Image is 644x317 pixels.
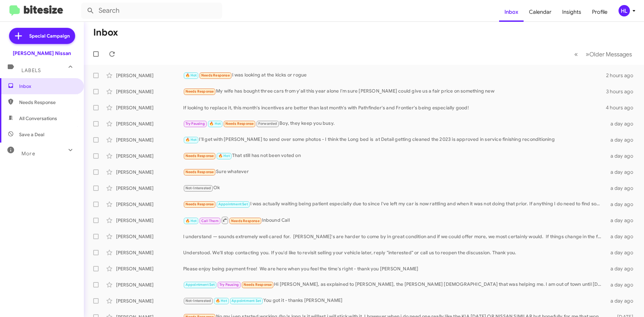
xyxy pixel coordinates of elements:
div: [PERSON_NAME] [116,298,183,304]
span: Not-Interested [185,186,211,190]
div: a day ago [606,281,639,288]
span: Try Pausing [219,282,239,287]
div: a day ago [606,201,639,208]
div: [PERSON_NAME] [116,137,183,143]
div: My wife has bought three cars from y'all this year alone I'm sure [PERSON_NAME] could give us a f... [183,88,606,95]
button: Previous [570,47,582,61]
span: Appointment Set [231,299,261,303]
span: 🔥 Hot [185,73,197,77]
button: HL [613,5,637,16]
span: 🔥 Hot [218,154,230,158]
div: Inbound Call [183,216,606,224]
div: If looking to replace it, this month's incentives are better than last month's with Pathfinder's ... [183,104,606,111]
span: Not-Interested [185,299,211,303]
div: That still has not been voted on [183,152,606,160]
a: Special Campaign [9,28,75,44]
h1: Inbox [93,27,118,38]
a: Insights [557,2,587,22]
span: Appointment Set [185,282,215,287]
div: [PERSON_NAME] [116,169,183,175]
div: [PERSON_NAME] [116,153,183,159]
div: 2 hours ago [606,72,639,79]
span: Needs Response [185,170,214,174]
div: [PERSON_NAME] [116,104,183,111]
div: a day ago [606,185,639,192]
div: I understand — sounds extremely well cared for. [PERSON_NAME]'s are harder to come by in great co... [183,233,606,240]
a: Inbox [499,2,524,22]
div: Please enjoy being payment free! We are here when you feel the time's right - thank you [PERSON_N... [183,265,606,272]
div: a day ago [606,233,639,240]
div: a day ago [606,249,639,256]
span: Inbox [19,83,76,90]
span: Appointment Set [218,202,248,206]
a: Profile [587,2,613,22]
span: « [574,50,578,58]
div: I'll get with [PERSON_NAME] to send over some photos - I think the Long bed is at Detail getting ... [183,136,606,144]
span: Forwarded [257,121,279,127]
div: Ok [183,184,606,192]
div: [PERSON_NAME] Nissan [13,50,71,57]
span: 🔥 Hot [209,121,221,126]
div: Understood. We'll stop contacting you. If you'd like to revisit selling your vehicle later, reply... [183,249,606,256]
div: You got it - thanks [PERSON_NAME] [183,297,606,305]
div: I was looking at the kicks or rogue [183,71,606,79]
span: Needs Response [225,121,254,126]
span: 🔥 Hot [185,219,197,223]
span: Needs Response [185,154,214,158]
span: Needs Response [19,99,76,106]
span: Special Campaign [29,33,70,39]
span: 🔥 Hot [216,299,227,303]
div: a day ago [606,217,639,224]
div: [PERSON_NAME] [116,72,183,79]
a: Calendar [524,2,557,22]
div: I was actually waiting being patient especially due to since I've left my car is now rattling and... [183,200,606,208]
button: Next [582,47,636,61]
span: » [586,50,589,58]
div: a day ago [606,298,639,304]
div: [PERSON_NAME] [116,217,183,224]
span: Needs Response [231,219,260,223]
span: Try Pausing [185,121,205,126]
div: [PERSON_NAME] [116,233,183,240]
div: Boy, they keep you busy. [183,120,606,127]
div: 4 hours ago [606,104,639,111]
div: 3 hours ago [606,88,639,95]
span: 🔥 Hot [185,138,197,142]
div: Hi [PERSON_NAME], as explained to [PERSON_NAME], the [PERSON_NAME] [DEMOGRAPHIC_DATA] that was he... [183,281,606,288]
div: [PERSON_NAME] [116,185,183,192]
div: [PERSON_NAME] [116,265,183,272]
div: [PERSON_NAME] [116,120,183,127]
span: Older Messages [589,51,632,58]
div: [PERSON_NAME] [116,201,183,208]
span: All Conversations [19,115,57,122]
span: Save a Deal [19,131,44,138]
div: a day ago [606,137,639,143]
input: Search [81,3,222,19]
span: Needs Response [244,282,272,287]
div: a day ago [606,265,639,272]
span: Needs Response [185,202,214,206]
div: [PERSON_NAME] [116,281,183,288]
div: HL [619,5,630,16]
div: a day ago [606,153,639,159]
div: [PERSON_NAME] [116,249,183,256]
span: Labels [21,67,41,73]
div: [PERSON_NAME] [116,88,183,95]
span: More [21,151,35,157]
div: a day ago [606,169,639,175]
span: Needs Response [185,89,214,94]
span: Call Them [201,219,219,223]
span: Needs Response [201,73,230,77]
div: Sure whatever [183,168,606,176]
div: a day ago [606,120,639,127]
nav: Page navigation example [571,47,636,61]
